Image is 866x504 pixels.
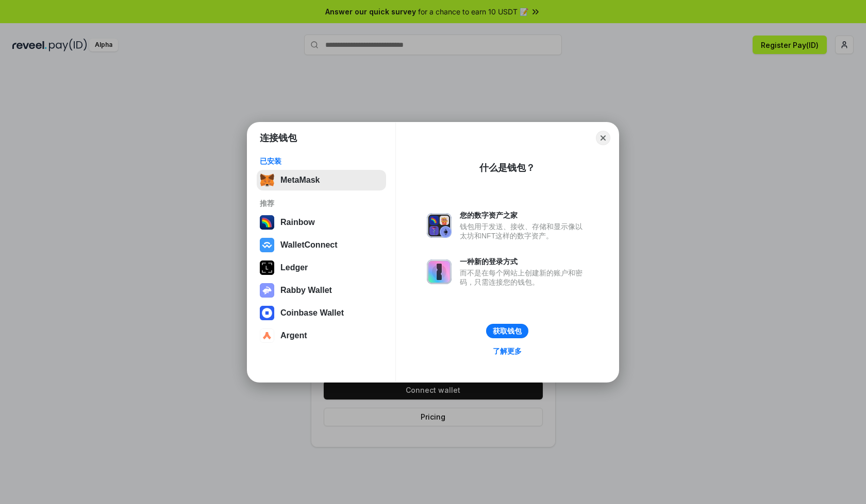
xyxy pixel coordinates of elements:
[260,328,274,343] img: svg+xml,%3Csvg%20width%3D%2228%22%20height%3D%2228%22%20viewBox%3D%220%200%2028%2028%22%20fill%3D...
[257,170,386,190] button: MetaMask
[260,199,383,208] div: 推荐
[460,268,588,287] div: 而不是在每个网站上创建新的账户和密码，只需连接您的钱包。
[257,257,386,278] button: Ledger
[260,132,297,144] h1: 连接钱包
[257,280,386,301] button: Rabby Wallet
[257,235,386,255] button: WalletConnect
[260,260,274,275] img: svg+xml,%3Csvg%20xmlns%3D%22http%3A%2F%2Fwww.w3.org%2F2000%2Fsvg%22%20width%3D%2228%22%20height%3...
[280,218,315,227] div: Rainbow
[260,238,274,252] img: svg+xml,%3Csvg%20width%3D%2228%22%20height%3D%2228%22%20viewBox%3D%220%200%2028%2028%22%20fill%3D...
[260,157,383,166] div: 已安装
[280,308,344,318] div: Coinbase Wallet
[280,240,338,250] div: WalletConnect
[260,173,274,187] img: svg+xml,%3Csvg%20fill%3D%22none%22%20height%3D%2233%22%20viewBox%3D%220%200%2035%2033%22%20width%...
[460,222,588,240] div: 钱包用于发送、接收、存储和显示像以太坊和NFT这样的数字资产。
[280,286,332,295] div: Rabby Wallet
[427,213,452,238] img: svg+xml,%3Csvg%20xmlns%3D%22http%3A%2F%2Fwww.w3.org%2F2000%2Fsvg%22%20fill%3D%22none%22%20viewBox...
[260,215,274,230] img: svg+xml,%3Csvg%20width%3D%22120%22%20height%3D%22120%22%20viewBox%3D%220%200%20120%20120%22%20fil...
[486,324,528,338] button: 获取钱包
[460,257,588,266] div: 一种新的登录方式
[460,211,588,220] div: 您的数字资产之家
[260,306,274,320] img: svg+xml,%3Csvg%20width%3D%2228%22%20height%3D%2228%22%20viewBox%3D%220%200%2028%2028%22%20fill%3D...
[493,326,522,336] div: 获取钱包
[260,283,274,298] img: svg+xml,%3Csvg%20xmlns%3D%22http%3A%2F%2Fwww.w3.org%2F2000%2Fsvg%22%20fill%3D%22none%22%20viewBox...
[487,344,528,358] a: 了解更多
[479,162,535,174] div: 什么是钱包？
[280,263,308,272] div: Ledger
[427,259,452,284] img: svg+xml,%3Csvg%20xmlns%3D%22http%3A%2F%2Fwww.w3.org%2F2000%2Fsvg%22%20fill%3D%22none%22%20viewBox...
[280,331,307,340] div: Argent
[257,212,386,233] button: Rainbow
[257,303,386,323] button: Coinbase Wallet
[257,325,386,346] button: Argent
[596,131,610,145] button: Close
[280,176,320,185] div: MetaMask
[493,346,522,356] div: 了解更多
